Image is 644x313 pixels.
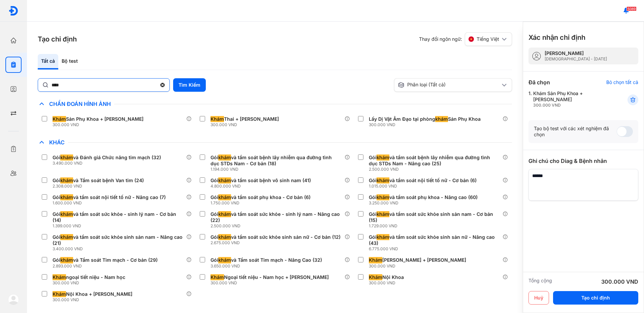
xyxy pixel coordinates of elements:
div: Tất cả [38,54,58,69]
div: Đã chọn [528,78,550,86]
span: khám [218,154,231,161]
div: 1.399.000 VND [53,223,186,229]
img: logo [8,294,19,305]
span: khám [60,154,73,161]
span: khám [60,177,73,183]
div: ngoại tiết niệu - Nam học [53,274,125,280]
div: Gói và Tầm soát bệnh Van tim (24) [53,177,144,183]
div: Gói và tầm soát sức khỏe sinh sản nữ - Nâng cao (43) [369,234,500,246]
div: 3.400.000 VND [53,246,186,252]
div: 2.893.000 VND [53,263,160,269]
div: 3.250.000 VND [369,200,480,206]
span: khám [218,257,231,263]
div: 300.000 VND [369,122,483,127]
div: Tổng cộng [528,278,552,286]
span: khám [60,211,73,217]
div: Gói và Tầm soát Tim mạch - Cơ bản (29) [53,257,158,263]
div: Ghi chú cho Diag & Bệnh nhân [528,157,638,165]
span: khám [60,234,73,240]
span: khám [377,211,389,217]
span: khám [218,177,231,183]
div: Gói và tầm soát sức khỏe - sinh lý nam - Nâng cao (22) [211,211,342,223]
span: khám [377,177,389,183]
div: 3.650.000 VND [211,263,325,269]
div: Gói và tầm soát bệnh lây nhiễm qua đường tình dục STDs Nam - Cơ bản (18) [211,154,342,167]
div: Gói và Tầm soát Tim mạch - Nâng Cao (32) [211,257,322,263]
div: 300.000 VND [369,263,469,269]
div: Gói và tầm soát phụ khoa - Cơ bản (6) [211,194,311,200]
div: 300.000 VND [369,280,407,286]
div: 1.750.000 VND [211,200,313,206]
span: 5089 [626,6,637,11]
span: khám [377,194,389,200]
span: khám [218,211,231,217]
div: Gói và tầm soát bệnh vô sinh nam (41) [211,177,311,183]
div: Phân loại (Tất cả) [398,82,500,88]
div: 1. [528,90,611,108]
div: Nội Khoa + [PERSON_NAME] [53,291,132,297]
div: Gói và tầm soát sức khỏe - sinh lý nam - Cơ bản (14) [53,211,184,223]
img: logo [8,6,19,16]
span: Khám [211,116,224,122]
div: Gói và tầm soát sức khỏe sinh sản nam - Cơ bản (15) [369,211,500,223]
span: khám [60,257,73,263]
button: Huỷ [528,291,549,305]
span: Chẩn Đoán Hình Ảnh [46,101,114,107]
div: [PERSON_NAME] [545,50,607,56]
div: Nội Khoa [369,274,404,280]
span: Tiếng Việt [477,36,499,42]
div: 300.000 VND [53,297,135,303]
div: 300.000 VND [533,103,611,108]
span: khám [377,154,389,161]
span: khám [435,116,448,122]
div: Gói và tầm soát sức khỏe sinh sản nữ - Cơ bản (12) [211,234,341,240]
span: khám [377,234,389,240]
div: 2.500.000 VND [211,223,344,229]
div: 1.600.000 VND [53,200,168,206]
div: 2.308.000 VND [53,183,147,189]
span: Khám [53,274,66,280]
div: Gói và tầm soát nội tiết tố nữ - Nâng cao (7) [53,194,166,200]
button: Tạo chỉ định [553,291,638,305]
span: Khám [53,291,66,297]
h3: Tạo chỉ định [38,34,77,44]
span: Khám [369,274,382,280]
div: Khám Sản Phụ Khoa + [PERSON_NAME] [533,90,611,108]
div: 1.194.000 VND [211,167,344,172]
span: Khám [53,116,66,122]
div: 2.675.000 VND [211,240,343,246]
span: Khám [369,257,382,263]
span: khám [60,194,73,200]
div: Thai + [PERSON_NAME] [211,116,279,122]
div: 300.000 VND [601,278,638,286]
button: Tìm Kiếm [173,78,206,92]
div: 1.015.000 VND [369,183,479,189]
div: Bỏ chọn tất cả [606,79,638,85]
div: Gói và tầm soát sức khỏe sinh sản nam - Nâng cao (21) [53,234,184,246]
div: 4.800.000 VND [211,183,314,189]
div: Lấy Dị Vật Âm Đạo tại phòng Sản Phụ Khoa [369,116,481,122]
div: Bộ test [58,54,81,69]
span: Khám [211,274,224,280]
div: 6.775.000 VND [369,246,503,252]
div: 300.000 VND [53,280,128,286]
div: 300.000 VND [211,122,282,127]
div: 2.500.000 VND [369,167,503,172]
div: [PERSON_NAME] + [PERSON_NAME] [369,257,466,263]
span: Khác [46,139,68,146]
div: Gói và tầm soát bệnh lây nhiễm qua đường tình dục STDs Nam - Nâng cao (25) [369,154,500,167]
div: Tạo bộ test với các xét nghiệm đã chọn [534,125,617,138]
div: Gói và tầm soát phụ khoa - Nâng cao (60) [369,194,478,200]
span: khám [218,194,231,200]
div: Sản Phụ Khoa + [PERSON_NAME] [53,116,143,122]
div: 1.729.000 VND [369,223,503,229]
div: 300.000 VND [211,280,331,286]
div: Ngoại tiết niệu - Nam học + [PERSON_NAME] [211,274,329,280]
div: [DEMOGRAPHIC_DATA] - [DATE] [545,56,607,62]
div: Gói và Đánh giá Chức năng tim mạch (32) [53,154,161,161]
div: 3.490.000 VND [53,161,164,166]
div: Gói và tầm soát nội tiết tố nữ - Cơ bản (6) [369,177,477,183]
div: Thay đổi ngôn ngữ: [419,32,512,46]
h3: Xác nhận chỉ định [528,33,585,42]
div: 300.000 VND [53,122,146,127]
